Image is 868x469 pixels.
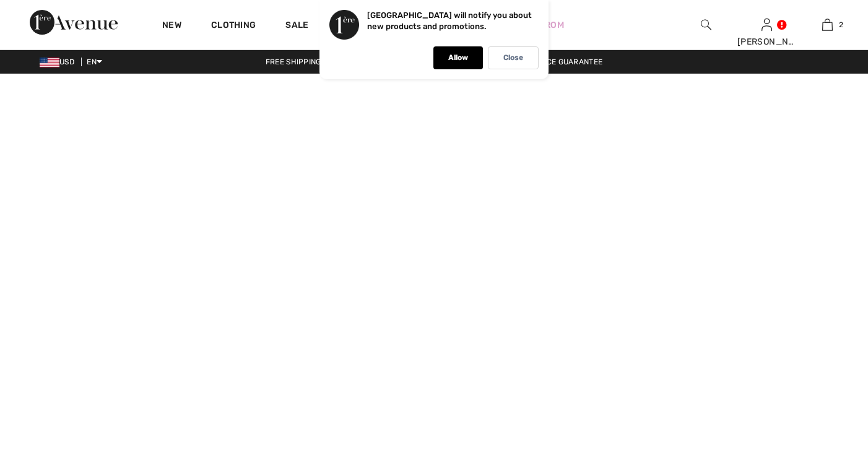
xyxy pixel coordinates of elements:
[367,11,532,31] p: [GEOGRAPHIC_DATA] will notify you about new products and promotions.
[40,58,79,66] span: USD
[788,432,856,463] iframe: Opens a widget where you can chat to one of our agents
[839,19,843,30] span: 2
[503,53,523,62] p: Close
[701,17,711,32] img: search the website
[493,58,613,66] a: Lowest Price Guarantee
[162,20,181,33] a: New
[256,58,413,66] a: Free shipping on orders over $99
[40,58,59,67] img: US Dollar
[448,53,468,62] p: Allow
[539,19,564,32] a: Prom
[285,20,308,33] a: Sale
[762,19,772,30] a: Sign In
[737,35,797,48] div: [PERSON_NAME]
[762,17,772,32] img: My Info
[30,10,118,35] img: 1ère Avenue
[798,17,857,32] a: 2
[87,58,102,66] span: EN
[822,17,833,32] img: My Bag
[211,20,256,33] a: Clothing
